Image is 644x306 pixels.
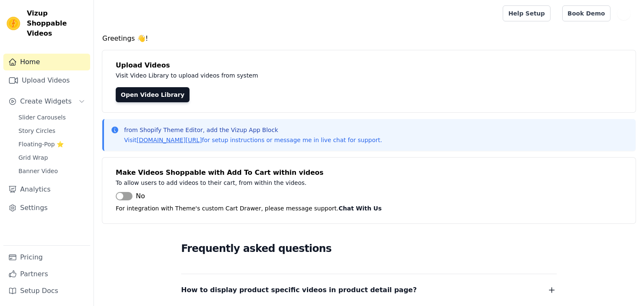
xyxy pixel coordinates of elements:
[13,112,90,123] a: Slider Carousels
[503,5,550,21] a: Help Setup
[116,60,622,70] h4: Upload Videos
[18,127,55,135] span: Story Circles
[18,140,64,148] span: Floating-Pop ⭐
[13,125,90,137] a: Story Circles
[3,283,90,299] a: Setup Docs
[3,181,90,198] a: Analytics
[116,87,190,102] a: Open Video Library
[3,200,90,216] a: Settings
[181,284,557,296] button: How to display product specific videos in product detail page?
[18,167,58,175] span: Banner Video
[18,153,48,162] span: Grid Wrap
[13,165,90,177] a: Banner Video
[124,136,382,144] p: Visit for setup instructions or message me in live chat for support.
[3,93,90,110] button: Create Widgets
[562,5,610,21] a: Book Demo
[13,138,90,150] a: Floating-Pop ⭐
[3,266,90,283] a: Partners
[181,284,417,296] span: How to display product specific videos in product detail page?
[27,8,87,39] span: Vizup Shoppable Videos
[136,191,145,201] span: No
[3,72,90,89] a: Upload Videos
[20,96,72,106] span: Create Widgets
[116,191,145,201] button: No
[102,34,636,44] h4: Greetings 👋!
[181,240,557,257] h2: Frequently asked questions
[116,168,622,178] h4: Make Videos Shoppable with Add To Cart within videos
[124,126,382,134] p: from Shopify Theme Editor, add the Vizup App Block
[116,178,491,188] p: To allow users to add videos to their cart, from within the videos.
[339,203,382,213] button: Chat With Us
[116,203,622,213] p: For integration with Theme's custom Cart Drawer, please message support.
[7,17,20,30] img: Vizup
[116,70,491,80] p: Visit Video Library to upload videos from system
[3,249,90,266] a: Pricing
[3,54,90,70] a: Home
[13,152,90,163] a: Grid Wrap
[137,137,202,143] a: [DOMAIN_NAME][URL]
[18,113,66,122] span: Slider Carousels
